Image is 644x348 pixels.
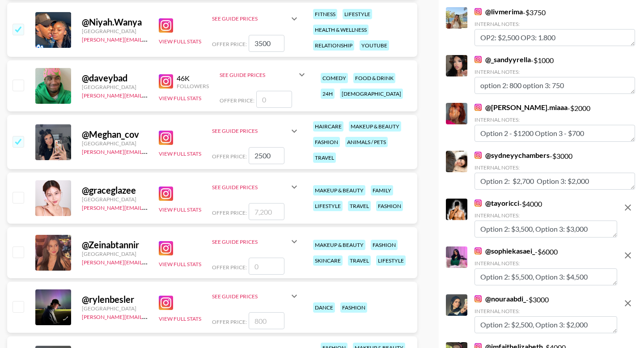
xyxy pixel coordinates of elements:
div: See Guide Prices [212,8,300,30]
button: remove [619,199,637,216]
div: Internal Notes: [475,260,617,267]
textarea: option 2: 800 option 3: 750 [475,77,635,94]
div: See Guide Prices [212,120,300,142]
div: lifestyle [376,255,406,266]
a: [PERSON_NAME][EMAIL_ADDRESS][DOMAIN_NAME] [82,257,214,266]
div: [GEOGRAPHIC_DATA] [82,196,148,203]
div: - $ 3750 [475,7,635,46]
div: @ Zeinabtannir [82,239,148,250]
div: See Guide Prices [212,184,289,191]
div: makeup & beauty [313,240,365,250]
div: fashion [313,137,340,147]
div: - $ 3000 [475,294,617,333]
input: 0 [249,147,284,164]
div: See Guide Prices [212,238,289,245]
img: Instagram [475,199,482,207]
a: @livmerima [475,7,523,16]
input: 2,500 [249,35,284,52]
div: 46K [177,74,209,83]
div: - $ 2000 [475,103,635,142]
div: travel [348,201,371,211]
div: See Guide Prices [212,293,289,300]
textarea: OP2: $2,500 OP3: 1.800 [475,29,635,46]
a: @sophiekasaei_ [475,246,535,255]
img: Instagram [475,152,482,159]
textarea: Option 2: $2,500, Option 3: $2,000 [475,316,617,333]
div: [GEOGRAPHIC_DATA] [82,28,148,34]
div: haircare [313,121,343,132]
button: View Full Stats [159,315,201,322]
div: makeup & beauty [313,185,365,195]
div: makeup & beauty [349,121,401,132]
img: Instagram [475,56,482,63]
img: Instagram [159,131,173,145]
div: [GEOGRAPHIC_DATA] [82,305,148,312]
span: Offer Price: [212,264,247,271]
button: remove [619,294,637,312]
button: View Full Stats [159,38,201,45]
div: @ rylenbesler [82,294,148,305]
img: Instagram [159,296,173,310]
img: Instagram [475,295,482,302]
div: [GEOGRAPHIC_DATA] [82,140,148,147]
div: Internal Notes: [475,21,635,27]
div: Internal Notes: [475,164,635,171]
div: - $ 1000 [475,55,635,94]
div: Internal Notes: [475,212,617,219]
div: skincare [313,255,343,266]
div: @ daveybad [82,72,148,84]
input: 7,200 [249,203,284,220]
div: family [371,185,393,195]
button: View Full Stats [159,206,201,213]
a: @nouraabdi_ [475,294,526,303]
div: food & drink [353,73,395,83]
div: See Guide Prices [212,176,300,198]
textarea: Option 2: $5,500, Option 3: $4,500 [475,268,617,285]
textarea: Option 2: $3,500, Option 3: $3,000 [475,221,617,238]
div: Internal Notes: [475,116,635,123]
div: [GEOGRAPHIC_DATA] [82,84,148,90]
div: relationship [313,40,354,51]
img: Instagram [159,241,173,255]
div: animals / pets [345,137,388,147]
div: Internal Notes: [475,308,617,314]
div: @ graceglazee [82,185,148,196]
a: @sydneyychambers [475,151,550,160]
div: @ Niyah.Wanya [82,17,148,28]
span: Offer Price: [212,209,247,216]
div: lifestyle [343,9,372,19]
a: [PERSON_NAME][EMAIL_ADDRESS][DOMAIN_NAME] [82,90,214,99]
div: See Guide Prices [212,231,300,252]
div: fashion [340,302,367,313]
a: [PERSON_NAME][EMAIL_ADDRESS][DOMAIN_NAME] [82,147,214,155]
div: 24h [321,89,335,99]
div: fashion [371,240,398,250]
img: Instagram [475,104,482,111]
div: See Guide Prices [212,285,300,307]
div: See Guide Prices [220,72,297,78]
a: @_sandyyrella [475,55,531,64]
button: View Full Stats [159,261,201,267]
div: See Guide Prices [220,64,307,85]
div: Internal Notes: [475,68,635,75]
div: - $ 4000 [475,199,617,238]
textarea: Option 2 - $1200 Option 3 - $700 [475,125,635,142]
div: - $ 3000 [475,151,635,190]
img: Instagram [475,247,482,255]
div: travel [348,255,371,266]
div: fitness [313,9,337,19]
a: @[PERSON_NAME].miaaa [475,103,568,112]
button: View Full Stats [159,95,201,102]
div: - $ 6000 [475,246,617,285]
div: travel [313,153,336,163]
input: 0 [249,258,284,275]
div: youtube [360,40,389,51]
button: View Full Stats [159,150,201,157]
img: Instagram [159,74,173,89]
div: dance [313,302,335,313]
button: remove [619,246,637,264]
div: @ Meghan_cov [82,129,148,140]
div: [DEMOGRAPHIC_DATA] [340,89,403,99]
img: Instagram [475,8,482,15]
div: health & wellness [313,25,369,35]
